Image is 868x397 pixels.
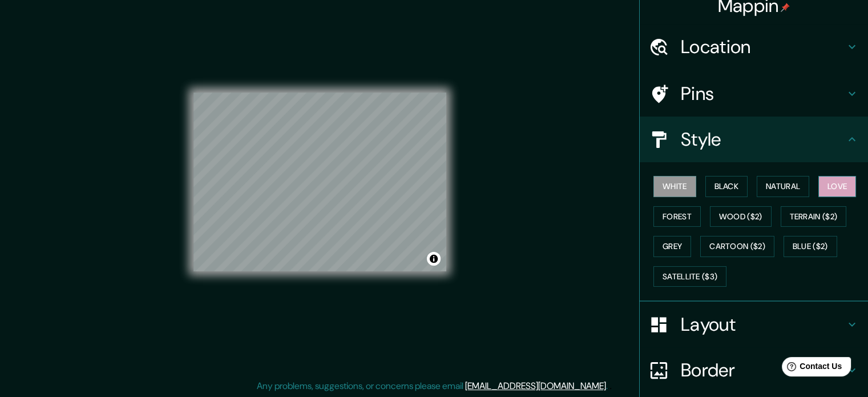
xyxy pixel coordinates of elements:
[257,379,608,393] p: Any problems, suggestions, or concerns please email .
[681,128,845,151] h4: Style
[427,252,441,266] button: Toggle attribution
[818,176,856,197] button: Love
[781,3,790,12] img: pin-icon.png
[681,359,845,382] h4: Border
[766,352,855,384] iframe: Help widget launcher
[640,71,868,117] div: Pins
[681,82,845,105] h4: Pins
[640,24,868,70] div: Location
[757,176,809,197] button: Natural
[784,236,837,257] button: Blue ($2)
[609,379,612,393] div: .
[653,266,726,287] button: Satellite ($3)
[653,176,696,197] button: White
[193,93,446,271] canvas: Map
[781,206,847,227] button: Terrain ($2)
[465,380,606,392] a: [EMAIL_ADDRESS][DOMAIN_NAME]
[640,117,868,162] div: Style
[653,236,691,257] button: Grey
[681,35,845,58] h4: Location
[640,347,868,393] div: Border
[608,379,609,393] div: .
[710,206,772,227] button: Wood ($2)
[681,313,845,336] h4: Layout
[700,236,774,257] button: Cartoon ($2)
[640,302,868,347] div: Layout
[705,176,748,197] button: Black
[653,206,701,227] button: Forest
